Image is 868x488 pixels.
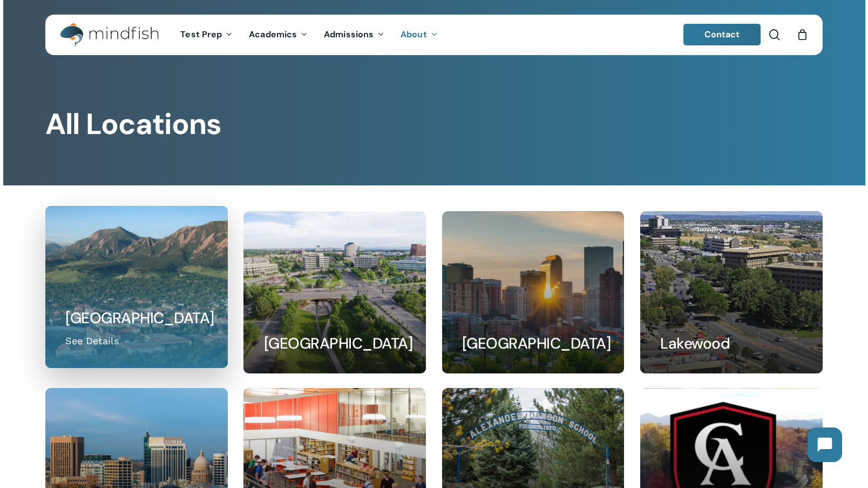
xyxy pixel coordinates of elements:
[45,15,823,55] header: Main Menu
[401,29,427,40] span: About
[45,107,822,142] h1: All Locations
[249,29,297,40] span: Academics
[241,30,316,39] a: Academics
[180,29,222,40] span: Test Prep
[324,29,374,40] span: Admissions
[316,30,392,39] a: Admissions
[683,24,761,45] a: Contact
[392,30,446,39] a: About
[172,15,445,55] nav: Main Menu
[172,30,241,39] a: Test Prep
[797,417,853,473] iframe: Chatbot
[796,29,808,41] a: Cart
[704,29,740,40] span: Contact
